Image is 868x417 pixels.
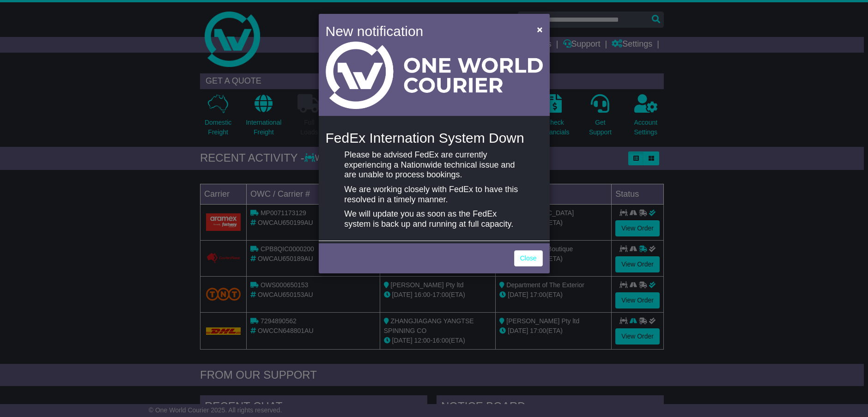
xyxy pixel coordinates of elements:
[514,250,543,266] a: Close
[344,209,523,229] p: We will update you as soon as the FedEx system is back up and running at full capacity.
[326,21,524,42] h4: New notification
[326,130,543,145] h4: FedEx Internation System Down
[532,20,547,39] button: Close
[344,185,523,205] p: We are working closely with FedEx to have this resolved in a timely manner.
[326,42,543,109] img: Light
[344,150,523,180] p: Please be advised FedEx are currently experiencing a Nationwide technical issue and are unable to...
[537,24,542,35] span: ×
